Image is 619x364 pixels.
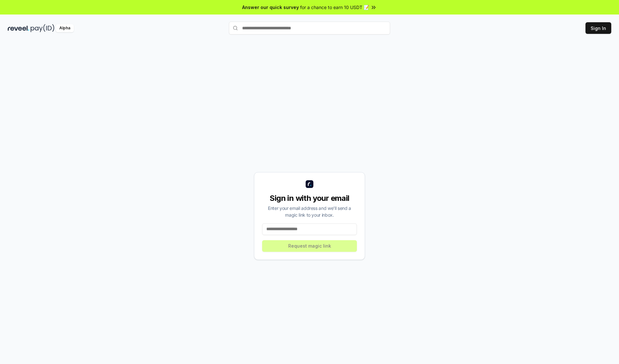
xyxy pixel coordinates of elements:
button: Sign In [585,22,611,34]
div: Alpha [56,24,74,32]
span: Answer our quick survey [242,4,299,11]
div: Sign in with your email [262,193,357,203]
img: reveel_dark [8,24,29,32]
div: Enter your email address and we’ll send a magic link to your inbox. [262,205,357,218]
span: for a chance to earn 10 USDT 📝 [300,4,369,11]
img: logo_small [306,180,313,188]
img: pay_id [31,24,54,32]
